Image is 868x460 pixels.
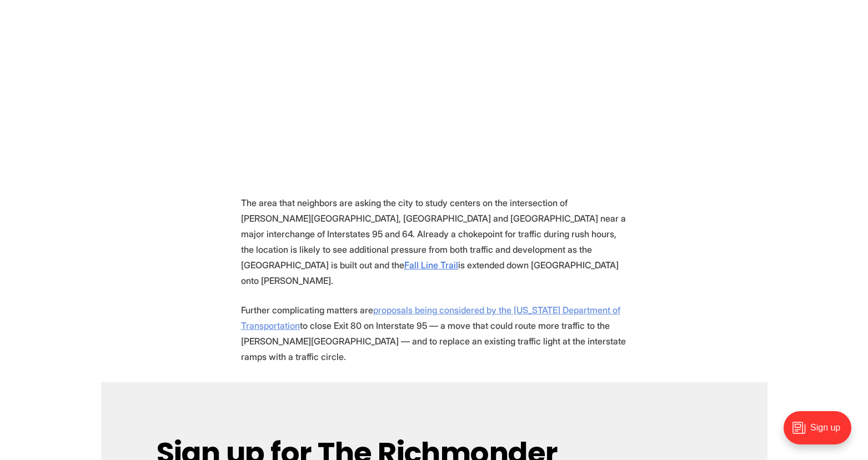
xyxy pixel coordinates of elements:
[404,259,458,271] a: Fall Line Trail
[241,304,620,331] a: proposals being considered by the [US_STATE] Department of Transportation
[241,195,628,288] p: The area that neighbors are asking the city to study centers on the intersection of [PERSON_NAME]...
[774,406,868,460] iframe: portal-trigger
[241,302,628,364] p: Further complicating matters are to close Exit 80 on Interstate 95 — a move that could route more...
